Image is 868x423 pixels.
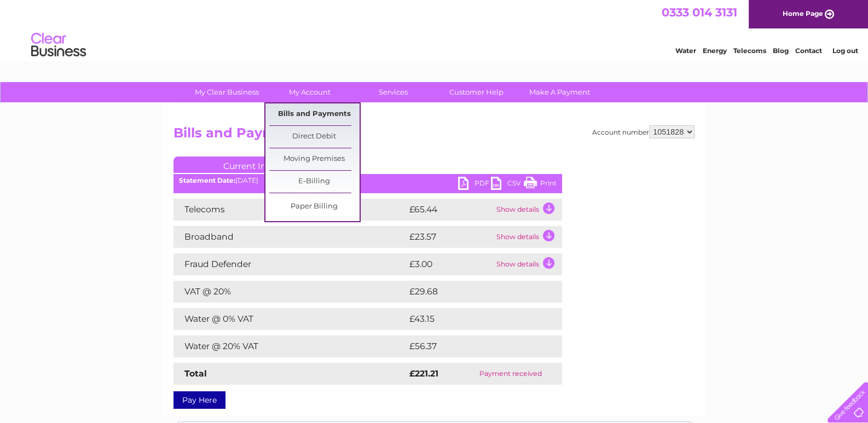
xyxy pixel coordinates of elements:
[662,5,737,19] a: 0333 014 3131
[407,308,539,330] td: £43.15
[173,177,562,184] div: [DATE]
[459,363,562,385] td: Payment received
[675,47,696,55] a: Water
[269,196,360,218] a: Paper Billing
[407,199,494,221] td: £65.44
[173,226,407,248] td: Broadband
[173,335,407,357] td: Water @ 20% VAT
[407,226,494,248] td: £23.57
[592,125,695,138] div: Account number
[173,253,407,275] td: Fraud Defender
[184,368,207,379] strong: Total
[733,47,766,55] a: Telecoms
[407,253,494,275] td: £3.00
[773,47,789,55] a: Blog
[407,335,540,357] td: £56.37
[173,125,695,146] h2: Bills and Payments
[173,199,407,221] td: Telecoms
[173,281,407,303] td: VAT @ 20%
[795,47,822,55] a: Contact
[173,157,338,173] a: Current Invoice
[703,47,727,55] a: Energy
[269,171,360,193] a: E-Billing
[173,308,407,330] td: Water @ 0% VAT
[269,126,360,148] a: Direct Debit
[514,82,605,102] a: Make A Payment
[832,47,858,55] a: Log out
[179,176,235,184] b: Statement Date:
[269,148,360,170] a: Moving Premises
[458,177,491,193] a: PDF
[407,281,541,303] td: £29.68
[491,177,524,193] a: CSV
[494,199,562,221] td: Show details
[494,226,562,248] td: Show details
[182,82,272,102] a: My Clear Business
[265,82,355,102] a: My Account
[348,82,438,102] a: Services
[269,103,360,125] a: Bills and Payments
[409,368,438,379] strong: £221.21
[173,391,225,409] a: Pay Here
[494,253,562,275] td: Show details
[524,177,557,193] a: Print
[431,82,522,102] a: Customer Help
[176,6,693,53] div: Clear Business is a trading name of Verastar Limited (registered in [GEOGRAPHIC_DATA] No. 3667643...
[31,28,86,62] img: logo.png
